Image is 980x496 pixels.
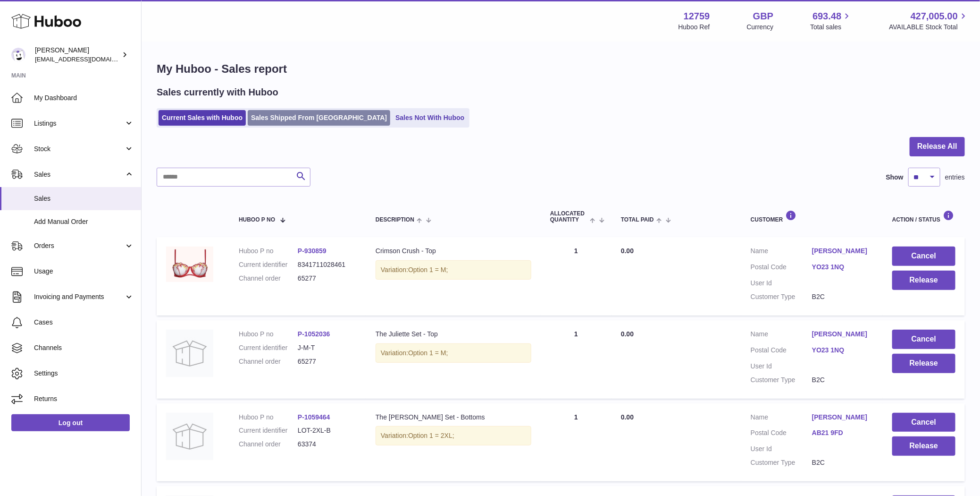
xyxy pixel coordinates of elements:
[910,137,965,156] button: Release All
[751,292,812,301] dt: Customer Type
[751,210,873,223] div: Customer
[11,48,25,62] img: sofiapanwar@unndr.com
[684,10,710,23] strong: 12759
[34,119,124,128] span: Listings
[239,247,298,256] dt: Huboo P no
[376,343,531,363] div: Variation:
[889,23,969,32] span: AVAILABLE Stock Total
[812,247,873,256] a: [PERSON_NAME]
[751,445,812,453] dt: User Id
[34,145,124,154] span: Stock
[376,426,531,445] div: Variation:
[550,211,587,223] span: ALLOCATED Quantity
[239,357,298,366] dt: Channel order
[751,362,812,371] dt: User Id
[812,346,873,355] a: YO23 1NQ
[751,247,812,258] dt: Name
[408,266,448,274] span: Option 1 = M;
[239,426,298,435] dt: Current identifier
[751,279,812,288] dt: User Id
[810,23,852,32] span: Total sales
[812,428,873,437] a: AB21 9FD
[541,237,611,316] td: 1
[892,413,955,432] button: Cancel
[889,10,969,32] a: 427,005.00 AVAILABLE Stock Total
[751,346,812,357] dt: Postal Code
[376,217,414,223] span: Description
[751,330,812,341] dt: Name
[892,330,955,349] button: Cancel
[166,247,213,282] img: 127591716468171.png
[166,413,213,460] img: no-photo.jpg
[812,330,873,339] a: [PERSON_NAME]
[892,354,955,373] button: Release
[812,292,873,301] dd: B2C
[298,357,357,366] dd: 65277
[812,376,873,385] dd: B2C
[34,394,134,403] span: Returns
[376,260,531,280] div: Variation:
[239,260,298,269] dt: Current identifier
[751,428,812,440] dt: Postal Code
[34,170,124,179] span: Sales
[298,330,330,338] a: P-1052036
[239,274,298,283] dt: Channel order
[239,330,298,339] dt: Huboo P no
[376,247,531,256] div: Crimson Crush - Top
[157,86,278,99] h2: Sales currently with Huboo
[886,173,904,182] label: Show
[298,426,357,435] dd: LOT-2XL-B
[621,217,654,223] span: Total paid
[34,369,134,378] span: Settings
[892,210,955,223] div: Action / Status
[408,432,454,439] span: Option 1 = 2XL;
[812,413,873,422] a: [PERSON_NAME]
[892,247,955,266] button: Cancel
[747,23,774,32] div: Currency
[812,10,841,23] span: 693.48
[248,110,390,126] a: Sales Shipped From [GEOGRAPHIC_DATA]
[34,318,134,327] span: Cases
[751,458,812,467] dt: Customer Type
[157,61,965,77] h1: My Huboo - Sales report
[621,247,634,255] span: 0.00
[621,413,634,421] span: 0.00
[298,247,327,255] a: P-930859
[376,413,531,422] div: The [PERSON_NAME] Set - Bottoms
[812,263,873,272] a: YO23 1NQ
[678,23,710,32] div: Huboo Ref
[298,260,357,269] dd: 8341711028461
[751,413,812,424] dt: Name
[166,330,213,377] img: no-photo.jpg
[911,10,958,23] span: 427,005.00
[11,414,130,431] a: Log out
[892,436,955,456] button: Release
[159,110,246,126] a: Current Sales with Huboo
[34,292,124,301] span: Invoicing and Payments
[239,217,275,223] span: Huboo P no
[298,413,330,421] a: P-1059464
[34,217,134,226] span: Add Manual Order
[945,173,965,182] span: entries
[298,343,357,352] dd: J-M-T
[541,320,611,399] td: 1
[239,440,298,449] dt: Channel order
[298,440,357,449] dd: 63374
[392,110,468,126] a: Sales Not With Huboo
[621,330,634,338] span: 0.00
[751,263,812,274] dt: Postal Code
[34,94,134,103] span: My Dashboard
[34,267,134,276] span: Usage
[812,458,873,467] dd: B2C
[298,274,357,283] dd: 65277
[408,349,448,357] span: Option 1 = M;
[239,413,298,422] dt: Huboo P no
[810,10,852,32] a: 693.48 Total sales
[376,330,531,339] div: The Juliette Set - Top
[892,271,955,290] button: Release
[34,194,134,203] span: Sales
[34,241,124,250] span: Orders
[753,10,773,23] strong: GBP
[35,46,120,64] div: [PERSON_NAME]
[239,343,298,352] dt: Current identifier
